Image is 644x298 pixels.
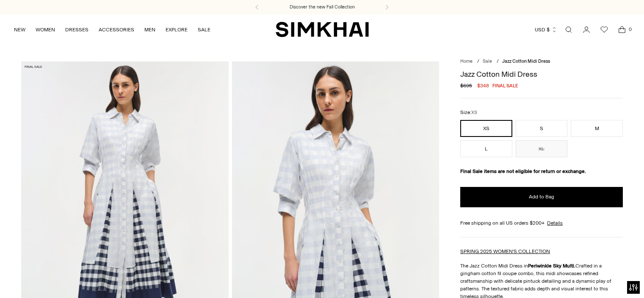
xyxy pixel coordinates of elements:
label: Size: [460,109,477,117]
span: $348 [477,82,489,89]
a: EXPLORE [166,20,188,39]
nav: breadcrumbs [460,58,623,65]
a: SALE [198,20,210,39]
h1: Jazz Cotton Midi Dress [460,70,623,78]
a: ACCESSORIES [99,20,134,39]
a: Home [460,58,473,64]
div: Free shipping on all US orders $200+ [460,219,623,227]
div: / [477,58,479,65]
a: Sale [483,58,492,64]
button: USD $ [535,20,557,39]
span: Jazz Cotton Midi Dress [502,58,550,64]
button: S [516,120,568,137]
a: SPRING 2025 WOMEN'S COLLECTION [460,248,550,254]
button: L [460,140,512,157]
a: Discover the new Fall Collection [290,4,355,11]
strong: Final Sale items are not eligible for return or exchange. [460,168,586,174]
a: Details [547,219,563,227]
div: / [497,58,499,65]
a: MEN [144,20,155,39]
a: Open cart modal [614,21,630,38]
a: Go to the account page [578,21,595,38]
button: M [571,120,623,137]
span: 0 [626,25,634,33]
button: Add to Bag [460,187,623,207]
a: Open search modal [560,21,577,38]
a: DRESSES [65,20,88,39]
a: NEW [14,20,25,39]
a: SIMKHAI [276,21,369,38]
button: XS [460,120,512,137]
span: Add to Bag [529,193,554,201]
s: $695 [460,82,472,89]
a: Wishlist [596,21,613,38]
a: WOMEN [36,20,55,39]
button: XL [516,140,568,157]
strong: Periwinkle Sky Multi. [528,263,575,269]
span: XS [471,110,477,115]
